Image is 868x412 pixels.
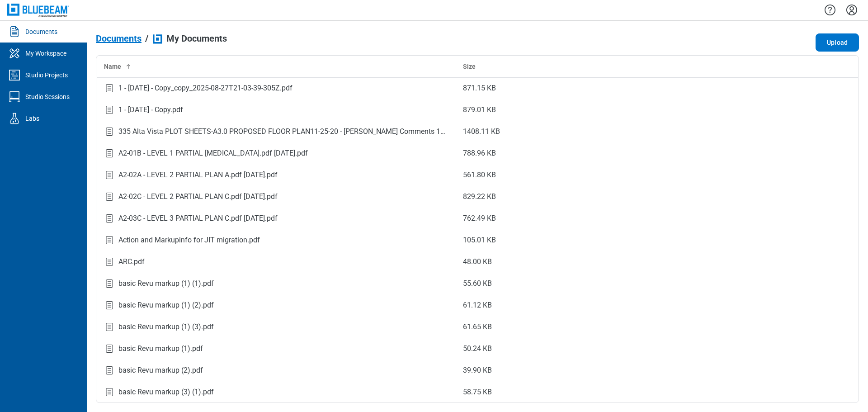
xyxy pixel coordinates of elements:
div: Action and Markupinfo for JIT migration.pdf [118,235,260,246]
div: basic Revu markup (3) (1).pdf [118,387,214,398]
td: 788.96 KB [456,142,815,164]
td: 55.60 KB [456,273,815,294]
img: Bluebeam, Inc. [7,4,69,17]
div: 1 - [DATE] - Copy_copy_2025-08-27T21-03-39-305Z.pdf [118,83,292,94]
td: 50.24 KB [456,338,815,360]
svg: Labs [7,111,22,126]
div: Labs [25,114,39,123]
td: 58.75 KB [456,381,815,403]
div: Documents [25,27,57,36]
div: A2-01B - LEVEL 1 PARTIAL [MEDICAL_DATA].pdf [DATE].pdf [118,148,308,159]
td: 762.49 KB [456,208,815,229]
div: 335 Alta Vista PLOT SHEETS-A3.0 PROPOSED FLOOR PLAN11-25-20 - [PERSON_NAME] Comments 112920.pdf [118,126,448,137]
span: Documents [96,33,142,43]
div: basic Revu markup (1) (1).pdf [118,278,214,289]
div: basic Revu markup (1) (2).pdf [118,300,214,311]
td: 561.80 KB [456,164,815,186]
td: 105.01 KB [456,229,815,251]
td: 39.90 KB [456,360,815,381]
td: 48.00 KB [456,251,815,273]
button: Settings [844,2,859,18]
div: Studio Projects [25,71,68,80]
svg: Studio Sessions [7,90,22,104]
td: 61.12 KB [456,294,815,316]
td: 871.15 KB [456,77,815,99]
div: basic Revu markup (2).pdf [118,365,203,376]
div: A2-02A - LEVEL 2 PARTIAL PLAN A.pdf [DATE].pdf [118,170,278,180]
button: Upload [816,33,859,52]
td: 829.22 KB [456,186,815,208]
td: 879.01 KB [456,99,815,121]
div: Studio Sessions [25,92,70,101]
svg: Documents [7,24,22,39]
div: A2-02C - LEVEL 2 PARTIAL PLAN C.pdf [DATE].pdf [118,191,278,202]
div: A2-03C - LEVEL 3 PARTIAL PLAN C.pdf [DATE].pdf [118,213,278,224]
div: / [145,33,148,43]
div: basic Revu markup (1).pdf [118,343,203,354]
td: 1408.11 KB [456,121,815,142]
td: 61.65 KB [456,316,815,338]
div: Size [463,62,808,71]
div: basic Revu markup (1) (3).pdf [118,322,214,332]
svg: My Workspace [7,46,22,61]
div: Name [104,62,448,71]
span: My Documents [166,33,227,43]
svg: Studio Projects [7,68,22,82]
div: My Workspace [25,49,66,58]
div: 1 - [DATE] - Copy.pdf [118,104,183,115]
div: ARC.pdf [118,256,145,267]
